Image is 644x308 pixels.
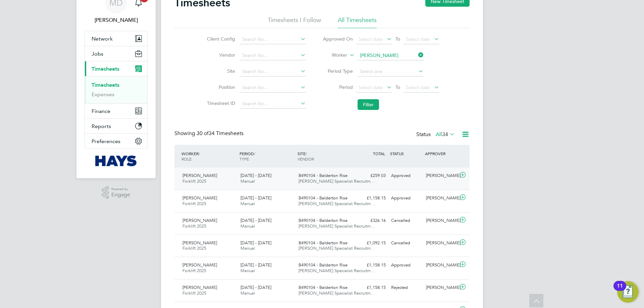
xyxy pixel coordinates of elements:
img: hays-logo-retina.png [95,156,137,166]
div: Status [416,130,456,139]
input: Search for... [240,99,306,109]
span: [PERSON_NAME] Specialist Recruitm… [299,178,375,184]
span: B490104 - Balderton Rise [299,285,347,290]
div: Approved [388,260,423,271]
span: Manual [240,290,255,296]
span: [DATE] - [DATE] [240,240,271,246]
div: Approved [388,170,423,181]
span: Jobs [92,51,103,57]
span: [PERSON_NAME] Specialist Recruitm… [299,201,375,206]
span: [DATE] - [DATE] [240,173,271,178]
span: Reports [92,123,111,129]
div: PERIOD [238,147,296,165]
span: [DATE] - [DATE] [240,262,271,268]
div: £1,158.15 [354,282,388,293]
div: £1,158.15 [354,260,388,271]
span: Forklift 2025 [182,178,206,184]
label: Approved On [323,36,353,42]
span: Forklift 2025 [182,268,206,273]
div: [PERSON_NAME] [423,193,458,204]
div: STATUS [388,147,423,160]
span: B490104 - Balderton Rise [299,262,347,268]
span: 30 of [197,130,209,137]
div: 11 [617,286,623,295]
label: Client Config [205,36,235,42]
div: Timesheets [85,76,147,103]
span: B490104 - Balderton Rise [299,195,347,201]
button: Open Resource Center, 11 new notifications [617,281,639,303]
span: Manual [240,201,255,206]
button: Reports [85,119,147,133]
span: [PERSON_NAME] [182,262,217,268]
span: VENDOR [298,156,314,162]
button: Timesheets [85,61,147,76]
span: B490104 - Balderton Rise [299,218,347,223]
button: Filter [358,99,379,110]
label: Position [205,84,235,90]
li: All Timesheets [338,16,377,28]
label: Timesheet ID [205,100,235,106]
div: APPROVER [423,147,458,160]
button: Jobs [85,46,147,61]
span: Matt Dickinson [85,16,148,24]
div: [PERSON_NAME] [423,238,458,249]
div: [PERSON_NAME] [423,282,458,293]
span: Timesheets [92,66,119,72]
div: [PERSON_NAME] [423,215,458,226]
li: Timesheets I Follow [268,16,321,28]
span: Powered by [111,186,130,192]
span: B490104 - Balderton Rise [299,240,347,246]
button: Network [85,31,147,46]
div: £259.03 [354,170,388,181]
span: Finance [92,108,110,114]
span: [PERSON_NAME] [182,285,217,290]
a: Timesheets [92,82,119,88]
span: Select date [406,36,430,42]
div: Cancelled [388,238,423,249]
div: Rejected [388,282,423,293]
input: Search for... [240,67,306,76]
span: Manual [240,245,255,251]
div: Cancelled [388,215,423,226]
span: [PERSON_NAME] [182,218,217,223]
div: [PERSON_NAME] [423,260,458,271]
div: SITE [296,147,354,165]
span: [PERSON_NAME] Specialist Recruitm… [299,245,375,251]
div: £326.16 [354,215,388,226]
span: Forklift 2025 [182,223,206,229]
span: Manual [240,223,255,229]
input: Search for... [358,51,424,60]
a: Expenses [92,91,114,98]
input: Select one [358,67,424,76]
span: TYPE [239,156,249,162]
input: Search for... [240,51,306,60]
span: [PERSON_NAME] Specialist Recruitm… [299,268,375,273]
span: Select date [406,84,430,90]
span: Forklift 2025 [182,245,206,251]
span: [PERSON_NAME] [182,173,217,178]
span: Forklift 2025 [182,290,206,296]
span: 34 Timesheets [197,130,244,137]
button: Preferences [85,134,147,148]
input: Search for... [240,83,306,93]
span: [DATE] - [DATE] [240,218,271,223]
span: [PERSON_NAME] Specialist Recruitm… [299,290,375,296]
div: Approved [388,193,423,204]
div: £1,092.15 [354,238,388,249]
span: Forklift 2025 [182,201,206,206]
span: To [393,83,402,91]
span: Network [92,36,113,42]
label: Period Type [323,68,353,74]
span: 34 [442,131,448,138]
span: ROLE [181,156,192,162]
span: Manual [240,268,255,273]
div: WORKER [180,147,238,165]
input: Search for... [240,35,306,44]
span: Engage [111,192,130,198]
span: / [199,151,200,156]
label: Site [205,68,235,74]
span: [DATE] - [DATE] [240,285,271,290]
span: / [254,151,255,156]
div: £1,158.15 [354,193,388,204]
span: / [306,151,307,156]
